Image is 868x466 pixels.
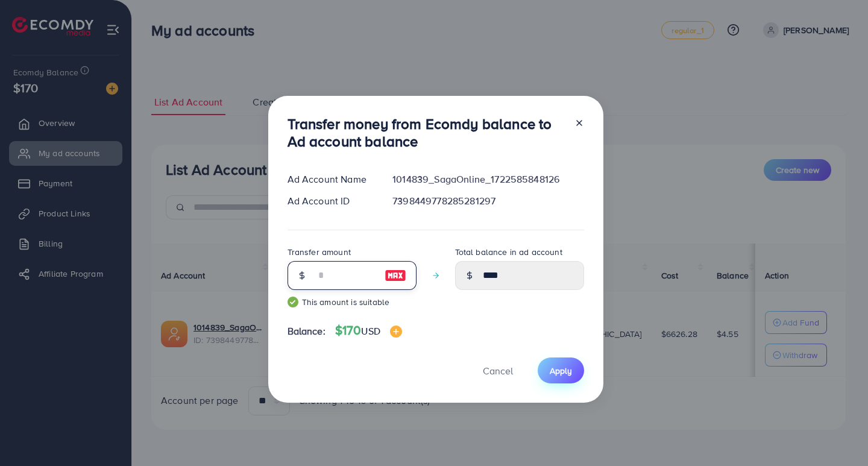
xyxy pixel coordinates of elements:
[278,194,383,208] div: Ad Account ID
[383,172,593,186] div: 1014839_SagaOnline_1722585848126
[278,172,383,186] div: Ad Account Name
[288,324,325,338] span: Balance:
[385,268,406,283] img: image
[390,326,402,338] img: image
[483,364,513,377] span: Cancel
[288,296,417,308] small: This amount is suitable
[361,324,380,338] span: USD
[817,412,859,457] iframe: Chat
[288,115,565,150] h3: Transfer money from Ecomdy balance to Ad account balance
[455,246,562,258] label: Total balance in ad account
[288,297,298,307] img: guide
[383,194,593,208] div: 7398449778285281297
[538,357,584,383] button: Apply
[550,365,572,377] span: Apply
[468,357,528,383] button: Cancel
[335,323,402,338] h4: $170
[288,246,351,258] label: Transfer amount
